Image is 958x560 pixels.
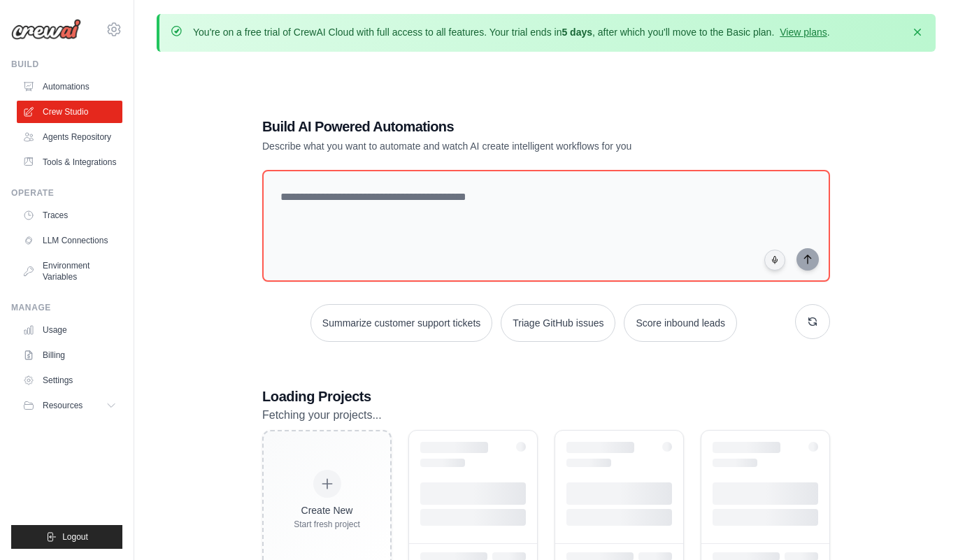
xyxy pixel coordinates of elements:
[262,139,732,153] p: Describe what you want to automate and watch AI create intelligent workflows for you
[17,126,122,148] a: Agents Repository
[11,187,122,199] div: Operate
[764,250,785,271] button: Click to speak your automation idea
[62,531,88,543] span: Logout
[193,25,830,39] p: You're on a free trial of CrewAI Cloud with full access to all features. Your trial ends in , aft...
[310,304,492,342] button: Summarize customer support tickets
[17,229,122,252] a: LLM Connections
[17,151,122,173] a: Tools & Integrations
[262,117,732,136] h1: Build AI Powered Automations
[501,304,615,342] button: Triage GitHub issues
[262,406,830,424] p: Fetching your projects...
[294,519,360,530] div: Start fresh project
[11,19,81,40] img: Logo
[780,27,827,38] a: View plans
[17,76,122,98] a: Automations
[11,302,122,313] div: Manage
[11,525,122,549] button: Logout
[17,319,122,341] a: Usage
[11,59,122,70] div: Build
[17,369,122,392] a: Settings
[562,27,592,38] strong: 5 days
[17,394,122,417] button: Resources
[624,304,737,342] button: Score inbound leads
[43,400,83,411] span: Resources
[17,254,122,288] a: Environment Variables
[294,503,360,517] div: Create New
[795,304,830,339] button: Get new suggestions
[17,101,122,123] a: Crew Studio
[262,387,830,406] h3: Loading Projects
[17,204,122,227] a: Traces
[17,344,122,366] a: Billing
